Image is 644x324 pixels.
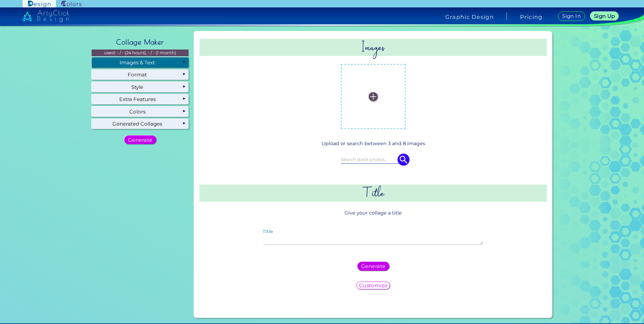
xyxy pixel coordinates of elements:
[559,12,584,21] a: Sign In
[595,14,614,19] h5: Sign Up
[520,14,543,20] a: Pricing
[92,119,189,129] div: Generated Collages
[92,82,189,92] div: Style
[92,57,189,67] div: Images & Text
[92,94,189,104] div: Extra Features
[202,140,544,148] p: Upload or search between 3 and 8 images
[592,12,617,20] a: Sign Up
[563,14,580,19] h5: Sign In
[92,70,189,80] div: Format
[199,39,547,56] h2: Images
[341,156,406,163] input: Search stock photos..
[362,264,384,269] h5: Generate
[360,283,386,288] h5: Customize
[445,14,494,20] h4: Graphic Design
[199,185,547,202] h2: Title
[92,50,189,56] p: used: - / - (24 hours), - / - (1 month)
[263,229,273,234] label: Title
[92,106,189,117] div: Colors
[129,137,151,142] h5: Generate
[61,1,82,7] img: ArtyClick Colors logo
[397,154,410,166] img: icon search
[199,207,547,219] p: Give your collage a title
[369,92,378,101] img: icon_plus_white.svg
[23,10,69,22] img: artyclick_design_logo_white_combined_path.svg
[113,35,167,50] h2: Collage Maker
